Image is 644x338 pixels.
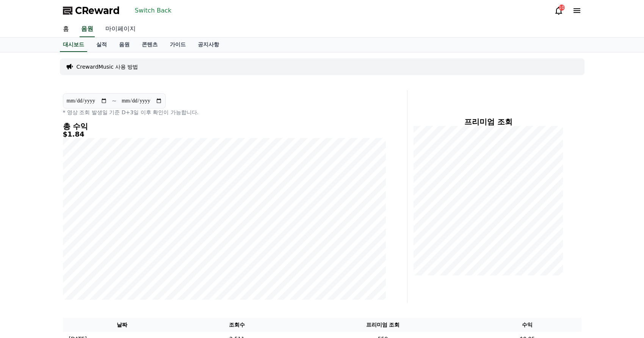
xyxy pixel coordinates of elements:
[113,38,136,52] a: 음원
[77,63,138,71] a: CrewardMusic 사용 방법
[473,318,581,332] th: 수익
[63,108,386,116] p: * 영상 조회 발생일 기준 D+3일 이후 확인이 가능합니다.
[63,130,386,138] h5: $1.84
[75,5,120,17] span: CReward
[63,122,386,130] h4: 총 수익
[414,118,563,126] h4: 프리미엄 조회
[559,5,565,11] div: 10
[90,38,113,52] a: 실적
[164,38,192,52] a: 가이드
[80,21,95,37] a: 음원
[99,21,142,37] a: 마이페이지
[112,96,117,105] p: ~
[136,38,164,52] a: 콘텐츠
[182,318,292,332] th: 조회수
[192,38,225,52] a: 공지사항
[57,21,75,37] a: 홈
[63,5,120,17] a: CReward
[132,5,175,17] button: Switch Back
[60,38,87,52] a: 대시보드
[292,318,473,332] th: 프리미엄 조회
[554,6,563,15] a: 10
[63,318,182,332] th: 날짜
